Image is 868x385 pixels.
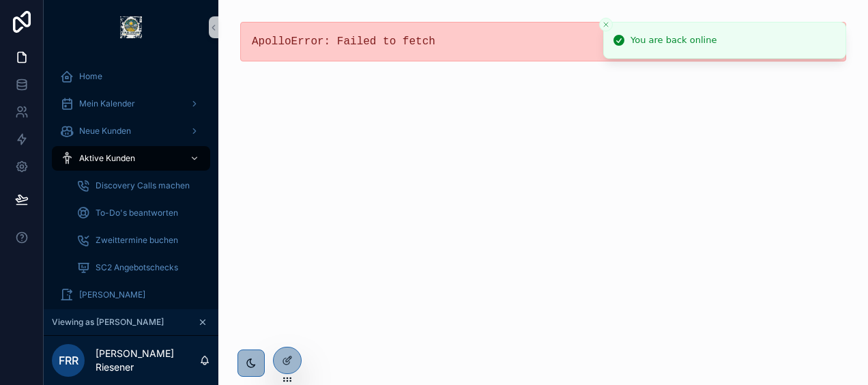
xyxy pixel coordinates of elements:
span: Home [79,71,102,82]
button: Close toast [599,18,613,31]
a: Mein Kalender [52,91,210,116]
span: Viewing as [PERSON_NAME] [52,317,164,328]
span: Zweittermine buchen [96,235,178,246]
span: To-Do's beantworten [96,208,178,218]
div: You are back online [631,33,717,47]
span: FRR [59,352,78,369]
a: Zweittermine buchen [68,228,210,253]
a: Discovery Calls machen [68,173,210,198]
a: Home [52,64,210,89]
span: [PERSON_NAME] [79,289,145,300]
pre: ApolloError: Failed to fetch [252,33,835,50]
span: Aktive Kunden [79,153,135,164]
a: Neue Kunden [52,119,210,143]
span: SC2 Angebotschecks [96,262,178,273]
img: App logo [120,16,142,38]
div: scrollable content [44,55,218,309]
span: Discovery Calls machen [96,180,190,191]
a: [PERSON_NAME] [52,283,210,307]
p: [PERSON_NAME] Riesener [96,347,199,374]
span: Neue Kunden [79,126,131,137]
a: SC2 Angebotschecks [68,255,210,280]
span: Mein Kalender [79,98,135,109]
a: Aktive Kunden [52,146,210,171]
a: To-Do's beantworten [68,201,210,225]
